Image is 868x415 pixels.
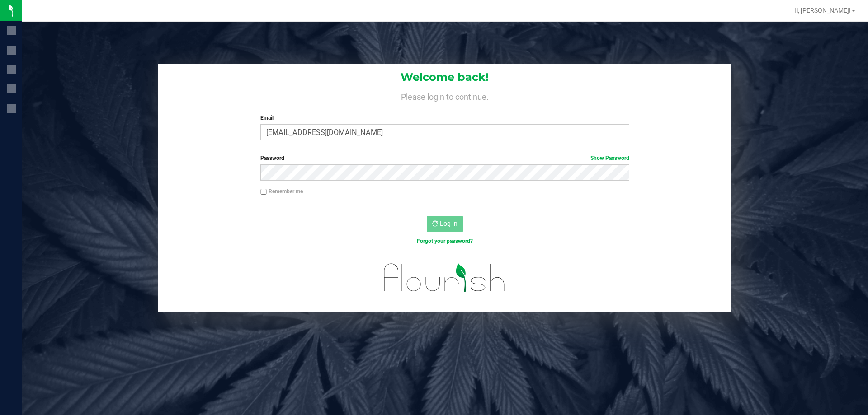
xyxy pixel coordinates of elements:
[260,187,303,196] label: Remember me
[427,216,463,232] button: Log In
[440,220,458,227] span: Log In
[417,238,473,244] a: Forgot your password?
[260,114,629,122] label: Email
[260,189,267,195] input: Remember me
[158,90,731,101] h4: Please login to continue.
[158,71,731,83] h1: Welcome back!
[373,255,516,301] img: flourish_logo.svg
[590,155,629,161] a: Show Password
[792,7,851,14] span: Hi, [PERSON_NAME]!
[260,155,284,161] span: Password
